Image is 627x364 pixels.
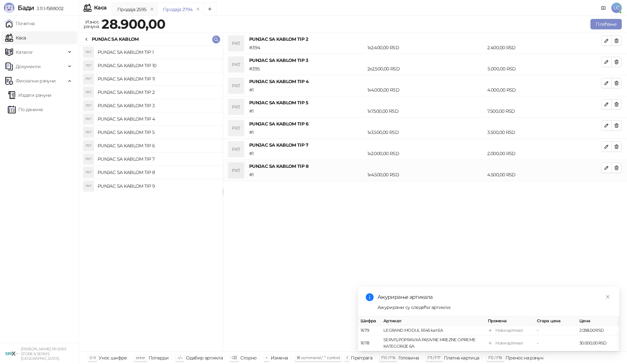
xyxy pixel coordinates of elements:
div: 1 x 4.000,00 RSD [366,86,486,94]
div: 3.500,00 RSD [486,129,603,136]
td: SERVIS,POPRAVKA PASIVNE MREZNE OPREME KATEGORIJE 6A [381,335,485,351]
a: По данима [8,103,42,116]
div: Ажурирање артикала [378,293,611,301]
button: Плаћање [590,19,622,29]
span: close [605,295,610,299]
h4: PUNJAC SA KABLOM TIP 10 [98,60,217,71]
div: PKT [83,47,94,57]
span: F10 / F16 [381,355,395,360]
div: Претрага [351,354,372,362]
span: ⌘ command / ⌃ control [297,355,340,360]
h4: PUNJAC SA KABLOM TIP 11 [98,74,217,84]
div: 7.500,00 RSD [486,108,603,115]
h4: PUNJAC SA KABLOM TIP 6 [249,120,601,127]
div: PKT [228,36,244,51]
span: Документи [16,60,40,73]
div: PKT [83,140,94,151]
td: 1678 [358,335,381,351]
div: PKT [228,57,244,72]
h4: PUNJAC SA KABLOM TIP 1 [98,47,217,57]
div: Продаја 2794 [163,6,192,13]
div: grid [79,46,223,351]
h4: PUNJAC SA KABLOM TIP 6 [98,140,217,151]
div: Платна картица [444,354,479,362]
div: 2 x 2.500,00 RSD [366,65,486,72]
td: - [534,335,577,351]
h4: PUNJAC SA KABLOM TIP 7 [249,141,601,149]
h4: PUNJAC SA KABLOM TIP 8 [98,167,217,178]
div: PKT [83,74,94,84]
h4: PUNJAC SA KABLOM TIP 3 [249,57,601,64]
div: PKT [228,78,244,94]
span: Каталог [16,46,33,59]
h4: PUNJAC SA KABLOM TIP 9 [98,181,217,191]
div: 1 x 2.400,00 RSD [366,44,486,51]
div: PUNJAC SA KABLOM [92,36,139,43]
div: 4.500,00 RSD [486,171,603,178]
h4: PUNJAC SA KABLOM TIP 3 [98,100,217,111]
div: # 1 [248,129,366,136]
div: # 394 [248,44,366,51]
span: F11 / F17 [427,355,440,360]
div: PKT [83,154,94,164]
div: 1 x 7.500,00 RSD [366,108,486,115]
a: Документација [598,3,609,13]
h4: PUNJAC SA KABLOM TIP 7 [98,154,217,164]
h4: PUNJAC SA KABLOM TIP 5 [98,127,217,138]
span: Бади [18,4,34,12]
div: # 395 [248,65,366,72]
td: 30.000,00 RSD [577,335,619,351]
div: PKT [83,127,94,138]
div: # 1 [248,86,366,94]
span: UĆ [611,3,622,13]
span: + [265,355,267,360]
div: PKT [83,87,94,97]
div: # 1 [248,108,366,115]
div: Износ рачуна [82,18,100,31]
div: PKT [228,141,244,157]
h4: PUNJAC SA KABLOM TIP 5 [249,99,601,106]
div: PKT [228,99,244,115]
div: # 1 [248,150,366,157]
div: PKT [83,60,94,71]
div: 5.000,00 RSD [486,65,603,72]
td: LEGRAND MODUL RJ45 kat 6A [381,326,485,335]
h4: PUNJAC SA KABLOM TIP 2 [249,36,601,43]
button: remove [194,7,202,12]
div: 1 x 2.000,00 RSD [366,150,486,157]
strong: 28.900,00 [102,16,165,32]
span: f [346,355,347,360]
div: # 1 [248,171,366,178]
div: Нови артикал [495,327,523,334]
span: Фискални рачуни [16,74,56,87]
span: enter [136,355,145,360]
span: info-circle [366,293,374,301]
td: - [534,326,577,335]
h4: PUNJAC SA KABLOM TIP 2 [98,87,217,97]
div: Унос шифре [99,354,127,362]
div: Измена [271,354,288,362]
a: Издати рачуни [8,89,52,102]
img: Logo [4,3,14,13]
small: [PERSON_NAME] PR SIRIX STORE & SERVIS [GEOGRAPHIC_DATA] [21,347,66,361]
span: ⌫ [232,355,237,360]
div: Готовина [398,354,419,362]
div: Ажурирани су следећи артикли: [378,304,611,311]
div: Пренос на рачун [506,354,543,362]
div: Продаја 2595 [117,6,146,13]
div: 1 x 3.500,00 RSD [366,129,486,136]
span: 0-9 [89,355,95,360]
div: PKT [83,114,94,124]
div: 4.000,00 RSD [486,86,603,94]
div: PKT [83,181,94,191]
div: Потврди [149,354,169,362]
img: 64x64-companyLogo-cb9a1907-c9b0-4601-bb5e-5084e694c383.png [5,347,18,360]
span: 3.11.1-f588002 [34,6,63,11]
th: Цена [577,316,619,326]
div: 2.400,00 RSD [486,44,603,51]
div: 1 x 4.500,00 RSD [366,171,486,178]
div: Сторно [240,354,257,362]
h4: PUNJAC SA KABLOM TIP 4 [98,114,217,124]
td: 2.058,00 RSD [577,326,619,335]
div: Каса [94,5,106,10]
